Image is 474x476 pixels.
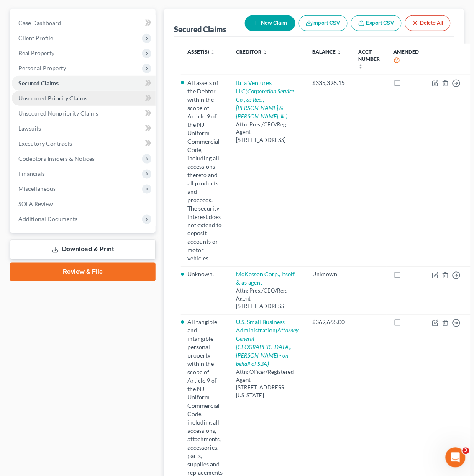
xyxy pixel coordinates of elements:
[236,87,294,120] i: (Corporation Service Co., as Rep., [PERSON_NAME] & [PERSON_NAME], llc)
[210,50,215,55] i: unfold_more
[18,49,54,57] span: Real Property
[236,368,299,399] div: Attn: Officer/Registered Agent [STREET_ADDRESS][US_STATE]
[245,15,295,31] button: New Claim
[312,49,341,55] a: Balance unfold_more
[236,319,299,368] a: U.S. Small Business Administration(Attorney General [GEOGRAPHIC_DATA], [PERSON_NAME] - on behalf ...
[236,327,299,368] i: (Attorney General [GEOGRAPHIC_DATA], [PERSON_NAME] - on behalf of SBA)
[463,448,469,454] span: 3
[446,448,466,468] iframe: Intercom live chat
[12,106,156,121] a: Unsecured Nonpriority Claims
[236,271,295,286] a: McKesson Corp., itself & as agent
[12,91,156,106] a: Unsecured Priority Claims
[18,110,98,117] span: Unsecured Nonpriority Claims
[18,95,87,102] span: Unsecured Priority Claims
[18,80,59,87] span: Secured Claims
[18,64,66,72] span: Personal Property
[12,136,156,151] a: Executory Contracts
[351,15,402,31] a: Export CSV
[387,44,425,75] th: Amended
[18,185,56,192] span: Miscellaneous
[312,270,345,279] div: Unknown
[18,215,77,222] span: Additional Documents
[174,24,226,34] div: Secured Claims
[10,240,156,260] a: Download & Print
[312,79,345,87] div: $335,398.15
[18,170,45,177] span: Financials
[18,200,53,207] span: SOFA Review
[18,34,53,41] span: Client Profile
[12,121,156,136] a: Lawsuits
[12,15,156,31] a: Case Dashboard
[336,50,341,55] i: unfold_more
[358,64,363,69] i: unfold_more
[18,19,61,26] span: Case Dashboard
[18,140,72,147] span: Executory Contracts
[358,49,380,69] a: Acct Number unfold_more
[236,121,299,144] div: Attn: Pres./CEO/Reg. Agent [STREET_ADDRESS]
[10,263,156,281] a: Review & File
[405,15,451,31] button: Delete All
[299,15,348,31] button: Import CSV
[236,79,294,120] a: Itria Ventures LLC(Corporation Service Co., as Rep., [PERSON_NAME] & [PERSON_NAME], llc)
[12,76,156,91] a: Secured Claims
[236,49,267,55] a: Creditor unfold_more
[262,50,267,55] i: unfold_more
[236,287,299,311] div: Attn: Pres./CEO/Reg. Agent [STREET_ADDRESS]
[18,155,95,162] span: Codebtors Insiders & Notices
[187,79,223,263] li: All assets of the Debtor within the scope of Article 9 of the NJ Uniform Commercial Code, includi...
[187,270,223,279] li: Unknown.
[12,196,156,211] a: SOFA Review
[187,49,215,55] a: Asset(s) unfold_more
[18,125,41,132] span: Lawsuits
[312,318,345,327] div: $369,668.00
